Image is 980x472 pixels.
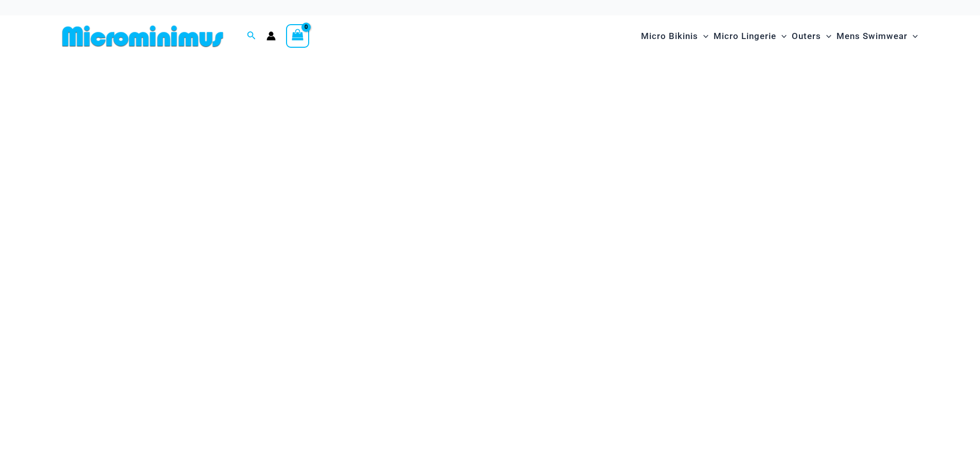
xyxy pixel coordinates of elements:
[638,21,711,52] a: Micro BikinisMenu ToggleMenu Toggle
[789,21,834,52] a: OutersMenu ToggleMenu Toggle
[637,19,922,53] nav: Site Navigation
[266,31,276,41] a: Account icon link
[698,23,708,49] span: Menu Toggle
[792,23,821,49] span: Outers
[641,23,698,49] span: Micro Bikinis
[711,21,789,52] a: Micro LingerieMenu ToggleMenu Toggle
[907,23,918,49] span: Menu Toggle
[286,24,310,48] a: View Shopping Cart, empty
[247,30,256,43] a: Search icon link
[836,23,907,49] span: Mens Swimwear
[821,23,831,49] span: Menu Toggle
[834,21,920,52] a: Mens SwimwearMenu ToggleMenu Toggle
[776,23,787,49] span: Menu Toggle
[58,25,227,48] img: MM SHOP LOGO FLAT
[714,23,776,49] span: Micro Lingerie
